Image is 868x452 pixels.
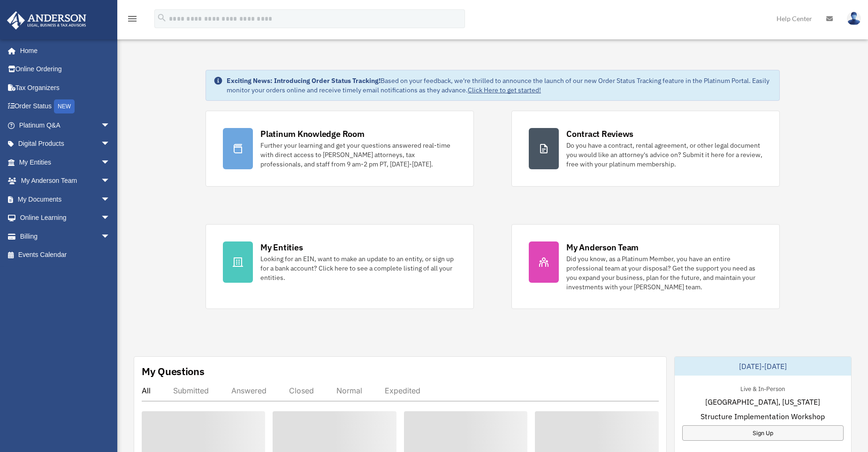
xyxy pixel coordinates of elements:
[566,241,639,253] div: My Anderson Team
[7,153,124,172] a: My Entitiesarrow_drop_down
[847,12,861,25] img: User Pic
[700,411,825,422] span: Structure Implementation Workshop
[260,241,303,253] div: My Entities
[54,99,75,113] div: NEW
[127,13,138,24] i: menu
[260,128,365,140] div: Platinum Knowledge Room
[7,116,124,135] a: Platinum Q&Aarrow_drop_down
[7,227,124,246] a: Billingarrow_drop_down
[127,16,138,24] a: menu
[227,76,381,85] strong: Exciting News: Introducing Order Status Tracking!
[231,386,266,395] div: Answered
[101,153,120,172] span: arrow_drop_down
[101,190,120,209] span: arrow_drop_down
[157,13,167,23] i: search
[260,141,457,169] div: Further your learning and get your questions answered real-time with direct access to [PERSON_NAM...
[385,386,420,395] div: Expedited
[336,386,362,395] div: Normal
[227,76,772,95] div: Based on your feedback, we're thrilled to announce the launch of our new Order Status Tracking fe...
[206,224,474,309] a: My Entities Looking for an EIN, want to make an update to an entity, or sign up for a bank accoun...
[7,60,124,79] a: Online Ordering
[101,116,120,135] span: arrow_drop_down
[682,425,844,441] a: Sign Up
[468,86,541,94] a: Click Here to get started!
[101,172,120,191] span: arrow_drop_down
[142,386,151,395] div: All
[7,78,124,97] a: Tax Organizers
[7,246,124,264] a: Events Calendar
[260,254,457,282] div: Looking for an EIN, want to make an update to an entity, or sign up for a bank account? Click her...
[101,135,120,154] span: arrow_drop_down
[101,227,120,246] span: arrow_drop_down
[7,172,124,190] a: My Anderson Teamarrow_drop_down
[675,357,852,376] div: [DATE]-[DATE]
[101,209,120,228] span: arrow_drop_down
[7,190,124,209] a: My Documentsarrow_drop_down
[206,111,474,187] a: Platinum Knowledge Room Further your learning and get your questions answered real-time with dire...
[566,128,633,140] div: Contract Reviews
[289,386,314,395] div: Closed
[566,141,762,169] div: Do you have a contract, rental agreement, or other legal document you would like an attorney's ad...
[173,386,209,395] div: Submitted
[7,209,124,227] a: Online Learningarrow_drop_down
[733,383,792,393] div: Live & In-Person
[7,97,124,116] a: Order StatusNEW
[705,396,820,407] span: [GEOGRAPHIC_DATA], [US_STATE]
[511,111,780,187] a: Contract Reviews Do you have a contract, rental agreement, or other legal document you would like...
[566,254,762,292] div: Did you know, as a Platinum Member, you have an entire professional team at your disposal? Get th...
[511,224,780,309] a: My Anderson Team Did you know, as a Platinum Member, you have an entire professional team at your...
[7,135,124,153] a: Digital Productsarrow_drop_down
[142,364,205,378] div: My Questions
[7,41,120,60] a: Home
[4,11,89,30] img: Anderson Advisors Platinum Portal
